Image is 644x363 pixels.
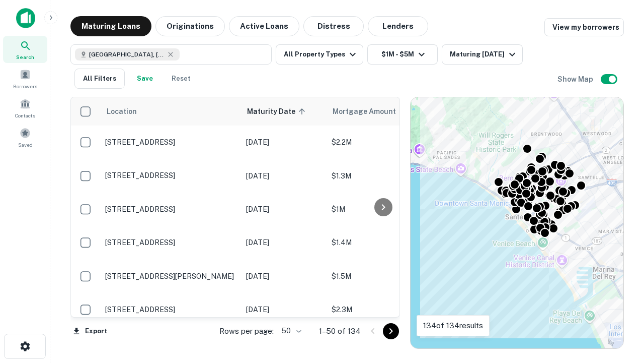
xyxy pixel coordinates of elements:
button: All Property Types [276,44,363,65]
p: [STREET_ADDRESS] [105,305,236,314]
div: 50 [278,324,303,338]
p: [DATE] [246,170,321,181]
th: Maturity Date [241,97,327,126]
p: $1M [332,204,432,215]
p: $1.5M [332,271,432,282]
button: Maturing Loans [70,16,151,36]
div: 0 0 [411,97,623,348]
a: Saved [3,124,47,151]
p: Rows per page: [219,325,274,337]
button: Active Loans [229,16,299,36]
span: Location [106,105,137,117]
button: Export [70,324,110,339]
p: $2.3M [332,304,432,315]
button: Go to next page [383,323,399,339]
p: 134 of 134 results [423,320,483,332]
h6: Show Map [557,74,595,85]
span: Search [16,53,34,61]
p: [DATE] [246,137,321,148]
p: [DATE] [246,237,321,248]
button: [GEOGRAPHIC_DATA], [GEOGRAPHIC_DATA], [GEOGRAPHIC_DATA] [70,44,272,65]
a: Search [3,36,47,63]
p: [DATE] [246,304,321,315]
span: [GEOGRAPHIC_DATA], [GEOGRAPHIC_DATA], [GEOGRAPHIC_DATA] [89,50,165,59]
button: All Filters [74,69,125,89]
button: Originations [155,16,225,36]
span: Contacts [15,111,35,119]
th: Mortgage Amount [327,97,437,126]
a: Borrowers [3,65,47,92]
img: capitalize-icon.png [16,8,35,28]
iframe: Chat Widget [594,282,644,331]
div: Maturing [DATE] [450,48,518,60]
th: Location [100,97,241,126]
p: 1–50 of 134 [319,325,361,337]
p: [DATE] [246,204,321,215]
button: Save your search to get updates of matches that match your search criteria. [129,69,161,89]
span: Saved [18,141,33,149]
span: Borrowers [13,82,37,90]
button: Reset [165,69,197,89]
a: View my borrowers [544,18,624,36]
button: Maturing [DATE] [442,44,523,65]
p: $1.4M [332,237,432,248]
span: Maturity Date [247,105,308,117]
button: Distress [303,16,364,36]
p: [STREET_ADDRESS] [105,138,236,147]
a: Contacts [3,94,47,122]
p: [STREET_ADDRESS] [105,238,236,247]
p: [DATE] [246,271,321,282]
p: $2.2M [332,137,432,148]
button: Lenders [368,16,428,36]
button: $1M - $5M [367,44,438,65]
p: [STREET_ADDRESS] [105,171,236,180]
p: [STREET_ADDRESS] [105,205,236,214]
span: Mortgage Amount [333,105,409,117]
p: [STREET_ADDRESS][PERSON_NAME] [105,272,236,281]
p: $1.3M [332,170,432,181]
